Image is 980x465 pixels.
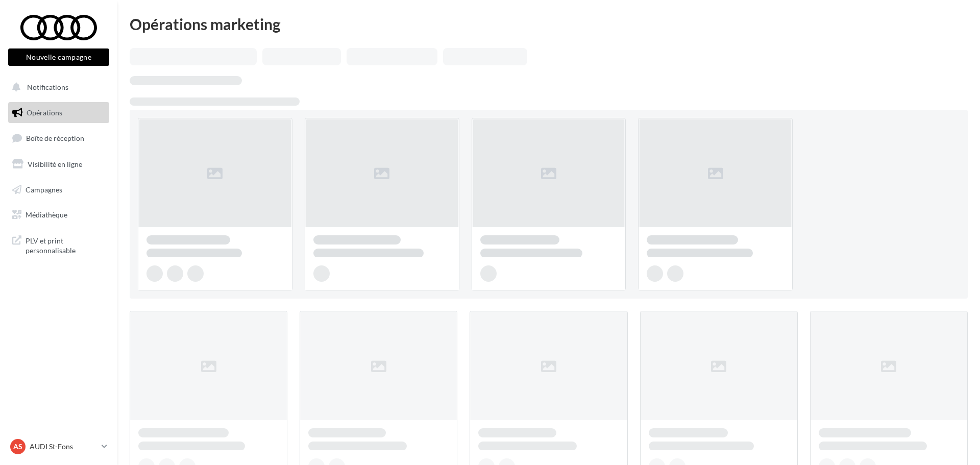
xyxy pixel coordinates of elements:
[130,16,968,32] div: Opérations marketing
[26,234,105,256] span: PLV et print personnalisable
[6,127,111,149] a: Boîte de réception
[28,160,82,168] span: Visibilité en ligne
[6,102,111,124] a: Opérations
[27,108,62,117] span: Opérations
[6,77,107,98] button: Notifications
[6,179,111,201] a: Campagnes
[26,185,62,193] span: Campagnes
[26,210,67,219] span: Médiathèque
[26,134,84,142] span: Boîte de réception
[6,204,111,226] a: Médiathèque
[8,437,109,456] a: AS AUDI St-Fons
[13,442,22,452] span: AS
[27,83,68,91] span: Notifications
[8,48,109,66] button: Nouvelle campagne
[30,442,97,452] p: AUDI St-Fons
[6,154,111,175] a: Visibilité en ligne
[6,230,111,260] a: PLV et print personnalisable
